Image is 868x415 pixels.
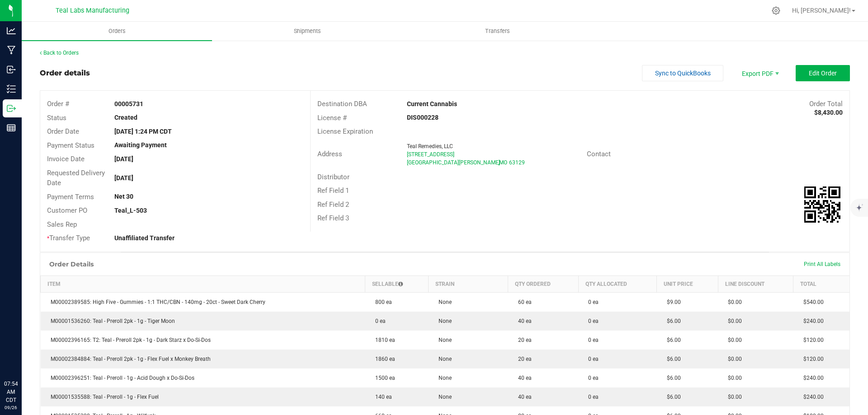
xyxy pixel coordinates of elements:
[114,155,133,163] strong: [DATE]
[514,318,532,324] span: 40 ea
[47,169,105,187] span: Requested Delivery Date
[371,318,386,324] span: 0 ea
[47,193,94,201] span: Payment Terms
[799,318,824,324] span: $240.00
[46,375,194,381] span: M00002396251: Teal - Preroll - 1g - Acid Dough x Do-Si-Dos
[434,337,452,343] span: None
[584,337,599,343] span: 0 ea
[796,65,850,81] button: Edit Order
[792,7,851,14] span: Hi, [PERSON_NAME]!
[434,356,452,362] span: None
[212,22,402,41] a: Shipments
[46,356,211,362] span: M00002384884: Teal - Preroll 2pk - 1g - Flex Fuel x Monkey Breath
[718,275,793,292] th: Line Discount
[662,375,681,381] span: $6.00
[473,27,522,35] span: Transfers
[47,127,79,135] span: Order Date
[365,275,429,292] th: Sellable
[723,394,742,400] span: $0.00
[114,141,167,149] strong: Awaiting Payment
[770,6,782,15] div: Manage settings
[407,159,500,166] span: [GEOGRAPHIC_DATA][PERSON_NAME]
[514,356,532,362] span: 20 ea
[584,299,599,305] span: 0 ea
[317,114,347,122] span: License #
[498,159,499,166] span: ,
[114,207,147,214] strong: Teal_L-503
[371,299,392,305] span: 800 ea
[317,100,367,108] span: Destination DBA
[40,68,90,79] div: Order details
[434,394,452,400] span: None
[49,261,94,268] h1: Order Details
[799,394,824,400] span: $240.00
[7,104,16,113] inline-svg: Outbound
[809,70,837,77] span: Edit Order
[799,356,824,362] span: $120.00
[317,173,349,181] span: Distributor
[407,114,439,121] strong: DIS000228
[799,337,824,343] span: $120.00
[371,375,395,381] span: 1500 ea
[799,375,824,381] span: $240.00
[584,394,599,400] span: 0 ea
[662,299,681,305] span: $9.00
[723,318,742,324] span: $0.00
[587,150,611,158] span: Contact
[56,7,129,14] span: Teal Labs Manufacturing
[47,220,77,228] span: Sales Rep
[732,65,787,81] li: Export PDF
[114,100,143,107] strong: 00005731
[317,127,373,135] span: License Expiration
[514,299,532,305] span: 60 ea
[723,356,742,362] span: $0.00
[402,22,593,41] a: Transfers
[114,174,133,182] strong: [DATE]
[282,27,333,35] span: Shipments
[434,318,452,324] span: None
[804,187,840,223] img: Scan me!
[47,114,66,122] span: Status
[662,394,681,400] span: $6.00
[514,394,532,400] span: 40 ea
[4,404,18,411] p: 09/26
[41,275,365,292] th: Item
[371,356,395,362] span: 1860 ea
[47,234,90,242] span: Transfer Type
[584,375,599,381] span: 0 ea
[47,100,69,108] span: Order #
[46,394,159,400] span: M00001535588: Teal - Preroll - 1g - Flex Fuel
[662,337,681,343] span: $6.00
[47,141,94,149] span: Payment Status
[434,299,452,305] span: None
[514,375,532,381] span: 40 ea
[799,299,824,305] span: $540.00
[7,46,16,55] inline-svg: Manufacturing
[723,375,742,381] span: $0.00
[22,22,212,41] a: Orders
[655,70,711,77] span: Sync to QuickBooks
[407,143,453,149] span: Teal Remedies, LLC
[662,356,681,362] span: $6.00
[509,159,525,166] span: 63129
[7,84,16,93] inline-svg: Inventory
[514,337,532,343] span: 20 ea
[317,201,349,209] span: Ref Field 2
[642,65,723,81] button: Sync to QuickBooks
[114,234,175,242] strong: Unaffiliated Transfer
[662,318,681,324] span: $6.00
[317,214,349,222] span: Ref Field 3
[723,299,742,305] span: $0.00
[46,318,175,324] span: M00001536260: Teal - Preroll 2pk - 1g - Tiger Moon
[46,337,211,343] span: M00002396165: T2: Teal - Preroll 2pk - 1g - Dark Starz x Do-Si-Dos
[114,114,137,121] strong: Created
[584,318,599,324] span: 0 ea
[804,187,840,223] qrcode: 00005731
[114,128,172,135] strong: [DATE] 1:24 PM CDT
[429,275,508,292] th: Strain
[7,26,16,35] inline-svg: Analytics
[508,275,578,292] th: Qty Ordered
[7,123,16,132] inline-svg: Reports
[4,380,18,404] p: 07:54 AM CDT
[584,356,599,362] span: 0 ea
